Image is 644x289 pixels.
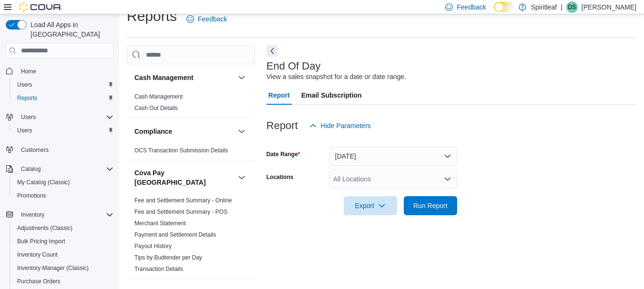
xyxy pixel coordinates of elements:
button: Cova Pay [GEOGRAPHIC_DATA] [236,172,247,183]
h3: End Of Day [266,60,321,72]
button: Users [10,78,117,91]
button: Cova Pay [GEOGRAPHIC_DATA] [134,168,234,187]
span: Payout History [134,242,172,250]
span: Customers [21,146,49,154]
a: Transaction Details [134,266,183,272]
h3: Report [266,120,298,131]
button: Home [2,64,117,78]
span: My Catalog (Classic) [13,177,113,188]
span: Promotions [13,190,113,201]
span: Inventory Manager (Classic) [13,262,113,274]
span: Inventory Manager (Classic) [17,264,89,272]
button: Next [266,45,278,57]
p: [PERSON_NAME] [582,1,636,13]
div: Cash Management [127,91,255,118]
span: Bulk Pricing Import [17,238,65,245]
a: Cash Management [134,93,183,100]
span: DS [568,1,576,13]
button: Inventory Manager (Classic) [10,261,117,275]
span: Users [13,79,113,90]
span: Bulk Pricing Import [13,236,113,247]
a: Inventory Manager (Classic) [13,262,92,274]
span: Adjustments (Classic) [17,224,72,232]
input: Dark Mode [494,2,514,12]
span: Cash Management [134,93,183,100]
button: Cash Management [134,73,234,82]
p: Spiritleaf [531,1,557,13]
a: Feedback [183,10,231,29]
span: Catalog [17,163,113,175]
span: Purchase Orders [17,278,61,285]
a: Fee and Settlement Summary - Online [134,197,232,204]
span: Inventory [21,211,44,219]
a: Cash Out Details [134,105,178,111]
span: Payment and Settlement Details [134,231,216,239]
button: My Catalog (Classic) [10,176,117,189]
span: Hide Parameters [321,121,371,130]
a: My Catalog (Classic) [13,177,74,188]
a: Users [13,79,36,90]
button: Users [2,110,117,124]
a: Promotions [13,190,50,201]
span: OCS Transaction Submission Details [134,147,228,154]
a: Bulk Pricing Import [13,236,69,247]
span: Users [13,125,113,136]
button: Compliance [236,126,247,137]
span: Run Report [413,201,448,210]
span: Users [17,81,32,89]
a: Users [13,125,36,136]
a: Adjustments (Classic) [13,222,76,234]
p: | [561,1,562,13]
button: Inventory Count [10,248,117,261]
button: Catalog [17,163,44,175]
button: Inventory [2,208,117,221]
a: Customers [17,144,52,156]
span: Inventory Count [13,249,113,260]
button: Inventory [17,209,48,220]
span: Email Subscription [301,86,362,105]
span: Home [17,65,113,77]
button: Users [17,111,40,123]
h3: Cash Management [134,73,194,82]
span: Load All Apps in [GEOGRAPHIC_DATA] [27,20,113,39]
h1: Reports [127,7,177,26]
button: Promotions [10,189,117,202]
div: Danielle S [566,1,578,13]
span: Report [268,86,290,105]
span: Purchase Orders [13,276,113,287]
a: Fee and Settlement Summary - POS [134,209,227,215]
button: Users [10,124,117,137]
div: Cova Pay [GEOGRAPHIC_DATA] [127,195,255,279]
h3: Compliance [134,127,172,136]
a: OCS Transaction Submission Details [134,147,228,154]
button: Bulk Pricing Import [10,235,117,248]
span: Catalog [21,165,41,173]
button: Hide Parameters [306,116,375,135]
span: Reports [13,92,113,104]
span: Fee and Settlement Summary - POS [134,208,227,216]
span: Tips by Budtender per Day [134,254,202,261]
span: Adjustments (Classic) [13,222,113,234]
a: Merchant Statement [134,220,186,227]
button: Reports [10,91,117,105]
span: Users [17,111,113,123]
button: Export [344,196,397,215]
span: Users [21,113,36,121]
button: Compliance [134,127,234,136]
button: Open list of options [444,175,451,183]
span: Promotions [17,192,46,199]
a: Home [17,66,40,77]
button: Purchase Orders [10,275,117,288]
a: Purchase Orders [13,276,64,287]
a: Inventory Count [13,249,61,260]
button: Catalog [2,162,117,176]
a: Reports [13,92,41,104]
span: Feedback [198,14,227,24]
span: Inventory [17,209,113,220]
button: Cash Management [236,72,247,83]
a: Tips by Budtender per Day [134,254,202,261]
